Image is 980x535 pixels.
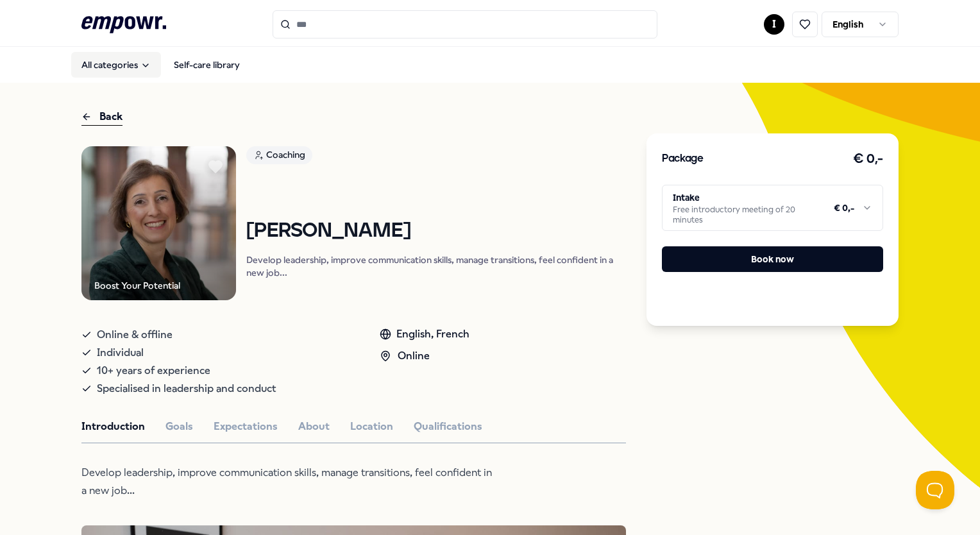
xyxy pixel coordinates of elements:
h3: Package [662,151,703,167]
button: Goals [165,418,193,435]
h1: [PERSON_NAME] [246,220,626,242]
iframe: Help Scout Beacon - Open [916,471,954,509]
h3: € 0,- [853,149,883,169]
span: Individual [97,344,144,362]
p: Develop leadership, improve communication skills, manage transitions, feel confident in a new job... [81,464,498,500]
div: Boost Your Potential [94,278,180,293]
button: Book now [662,246,883,272]
a: Self-care library [164,52,250,78]
button: All categories [71,52,161,78]
input: Search for products, categories or subcategories [273,10,657,38]
button: Introduction [81,418,145,435]
span: Specialised in leadership and conduct [97,380,276,398]
div: Coaching [246,146,312,164]
button: Expectations [214,418,278,435]
div: Online [380,348,469,364]
div: Back [81,108,122,126]
button: Qualifications [414,418,482,435]
nav: Main [71,52,250,78]
span: Online & offline [97,326,173,344]
button: Location [350,418,393,435]
span: 10+ years of experience [97,362,210,380]
p: Develop leadership, improve communication skills, manage transitions, feel confident in a new job... [246,253,626,279]
a: Coaching [246,146,626,169]
button: I [764,14,784,35]
button: About [298,418,330,435]
img: Product Image [81,146,236,301]
div: English, French [380,326,469,343]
